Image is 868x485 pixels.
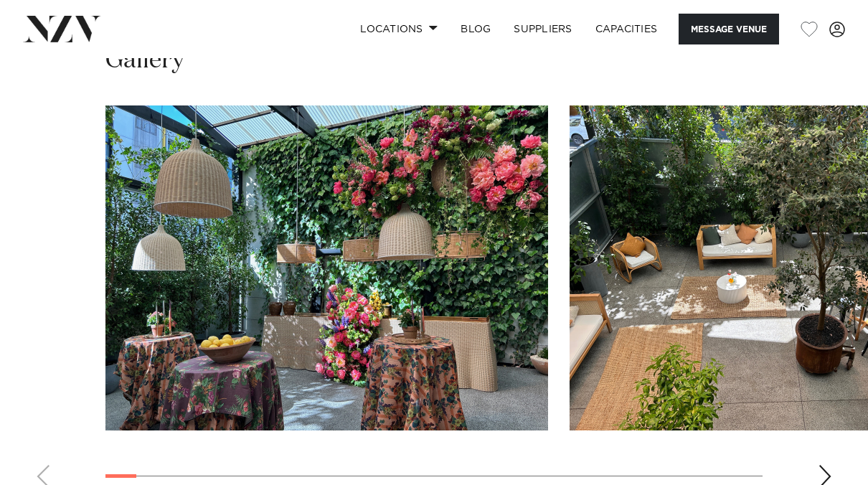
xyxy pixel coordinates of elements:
[679,14,779,44] button: Message Venue
[502,14,583,44] a: SUPPLIERS
[349,14,449,44] a: Locations
[105,105,548,430] swiper-slide: 1 / 30
[584,14,669,44] a: Capacities
[105,44,184,77] h2: Gallery
[23,16,101,42] img: nzv-logo.png
[449,14,502,44] a: BLOG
